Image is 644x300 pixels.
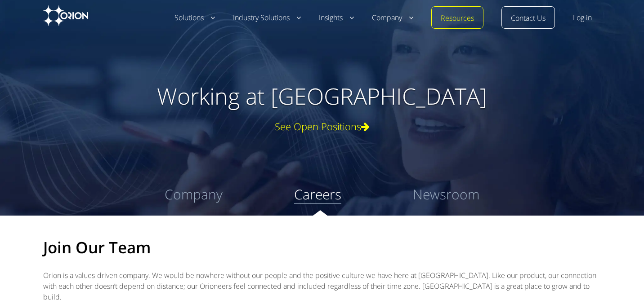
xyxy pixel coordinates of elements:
a: Industry Solutions [233,13,301,23]
strong: Join Our Team [43,237,151,258]
iframe: Chat Widget [482,196,644,300]
a: Newsroom [413,185,479,204]
a: See Open Positions [43,121,601,132]
a: Solutions [174,13,215,23]
a: Insights [319,13,354,23]
a: Contact Us [511,13,546,24]
h1: Working at [GEOGRAPHIC_DATA] [43,81,601,112]
img: Orion [43,5,88,26]
a: Resources [441,13,474,24]
a: Company [165,185,223,204]
a: Company [372,13,413,23]
a: Log in [573,13,592,23]
a: Careers [294,185,341,204]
